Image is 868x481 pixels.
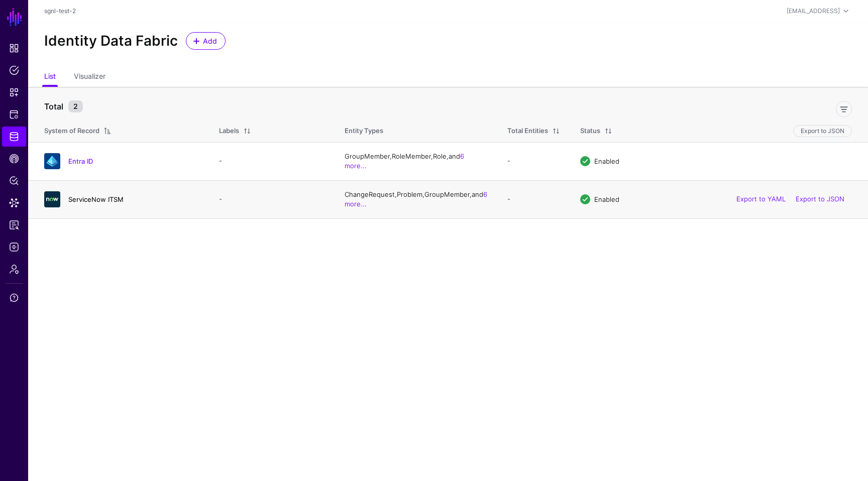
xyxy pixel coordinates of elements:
[44,126,99,136] div: System of Record
[594,157,619,165] span: Enabled
[9,65,19,75] span: Policies
[2,38,26,58] a: Dashboard
[345,127,383,135] span: Entity Types
[9,87,19,97] span: Snippets
[9,264,19,274] span: Admin
[2,82,26,102] a: Snippets
[793,125,852,137] button: Export to JSON
[2,60,26,80] a: Policies
[68,100,83,112] small: 2
[2,193,26,213] a: Data Lens
[2,215,26,235] a: Reports
[507,126,548,136] div: Total Entities
[74,68,105,87] a: Visualizer
[335,142,497,180] td: GroupMember, RoleMember, Role, and
[9,242,19,252] span: Logs
[2,171,26,191] a: Policy Lens
[202,36,219,46] span: Add
[9,43,19,53] span: Dashboard
[6,6,23,28] a: SGNL
[209,180,335,218] td: -
[2,237,26,257] a: Logs
[9,109,19,119] span: Protected Systems
[796,195,844,203] a: Export to JSON
[44,68,56,87] a: List
[219,126,239,136] div: Labels
[209,142,335,180] td: -
[44,7,76,15] a: sgnl-test-2
[9,198,19,208] span: Data Lens
[9,293,19,303] span: Support
[787,7,840,16] div: [EMAIL_ADDRESS]
[497,142,570,180] td: -
[9,132,19,142] span: Identity Data Fabric
[9,176,19,186] span: Policy Lens
[68,157,93,165] a: Entra ID
[2,259,26,279] a: Admin
[497,180,570,218] td: -
[9,220,19,230] span: Reports
[44,101,63,111] strong: Total
[736,195,786,203] a: Export to YAML
[594,195,619,203] span: Enabled
[2,127,26,147] a: Identity Data Fabric
[2,149,26,169] a: CAEP Hub
[44,153,60,169] img: svg+xml;base64,PHN2ZyB3aWR0aD0iNjQiIGhlaWdodD0iNjQiIHZpZXdCb3g9IjAgMCA2NCA2NCIgZmlsbD0ibm9uZSIgeG...
[44,33,178,50] h2: Identity Data Fabric
[9,154,19,164] span: CAEP Hub
[44,191,60,207] img: svg+xml;base64,PHN2ZyB3aWR0aD0iNjQiIGhlaWdodD0iNjQiIHZpZXdCb3g9IjAgMCA2NCA2NCIgZmlsbD0ibm9uZSIgeG...
[335,180,497,218] td: ChangeRequest, Problem, GroupMember, and
[186,32,226,50] a: Add
[580,126,600,136] div: Status
[68,195,124,203] a: ServiceNow ITSM
[2,104,26,125] a: Protected Systems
